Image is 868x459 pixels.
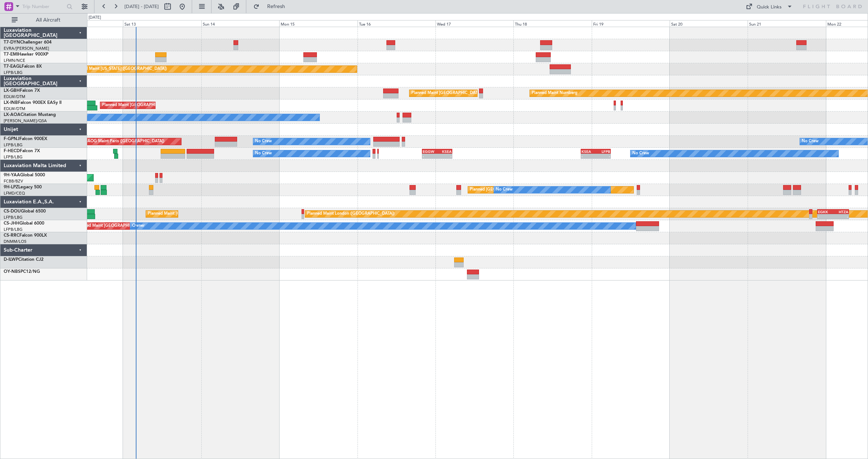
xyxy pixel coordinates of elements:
span: 9H-LPZ [4,185,18,189]
div: KSEA [581,149,596,154]
div: AOG Maint Paris ([GEOGRAPHIC_DATA]) [87,136,164,147]
div: No Crew [255,136,272,147]
span: [DATE] - [DATE] [124,3,159,10]
span: CS-JHH [4,221,19,226]
div: EGKK [818,210,833,214]
span: LX-AOA [4,113,20,117]
a: LFPB/LBG [4,154,23,160]
a: T7-EAGLFalcon 8X [4,64,42,69]
div: Wed 17 [435,20,513,27]
div: Fri 19 [592,20,670,27]
a: [PERSON_NAME]/QSA [4,118,47,124]
a: LFPB/LBG [4,227,23,232]
div: No Crew [802,136,819,147]
div: - [437,154,452,158]
div: - [596,154,610,158]
a: LFMD/CEQ [4,191,25,196]
a: T7-EMIHawker 900XP [4,52,48,57]
a: 9H-YAAGlobal 5000 [4,173,45,177]
div: - [423,154,437,158]
a: T7-DYNChallenger 604 [4,40,52,45]
div: [DATE] [89,15,101,21]
div: Quick Links [757,4,782,11]
span: F-GPNJ [4,137,19,141]
div: Planned Maint London ([GEOGRAPHIC_DATA]) [307,208,394,219]
a: D-ILWPCitation CJ2 [4,257,44,262]
span: All Aircraft [19,18,77,23]
span: LX-INB [4,101,18,105]
div: - [581,154,596,158]
div: Sun 21 [748,20,826,27]
div: Sat 20 [670,20,748,27]
span: CS-DOU [4,209,21,214]
a: OY-NBSPC12/NG [4,270,40,274]
span: Refresh [261,4,292,9]
div: Mon 15 [279,20,357,27]
span: LX-GBH [4,89,20,93]
a: LX-GBHFalcon 7X [4,89,40,93]
span: OY-NBS [4,270,20,274]
div: Planned Maint [GEOGRAPHIC_DATA] ([GEOGRAPHIC_DATA]) [148,208,263,219]
button: All Aircraft [8,14,79,26]
div: HTZA [833,210,848,214]
span: T7-EAGL [4,64,22,69]
div: Thu 18 [513,20,591,27]
div: No Crew [255,148,272,159]
div: Sun 14 [201,20,279,27]
div: Planned Maint [GEOGRAPHIC_DATA] ([GEOGRAPHIC_DATA]) [102,100,217,111]
div: Planned Maint [US_STATE] ([GEOGRAPHIC_DATA]) [73,64,167,75]
div: Planned Maint Nurnberg [532,88,577,99]
div: Tue 16 [358,20,435,27]
div: KSEA [437,149,452,154]
div: Owner [132,221,145,232]
a: LFMN/NCE [4,58,25,63]
a: CS-DOUGlobal 6500 [4,209,46,214]
div: LFPB [596,149,610,154]
div: - [833,214,848,219]
a: LFPB/LBG [4,142,23,148]
span: CS-RRC [4,233,19,238]
a: DNMM/LOS [4,239,26,244]
div: - [818,214,833,219]
a: 9H-LPZLegacy 500 [4,185,42,189]
a: F-GPNJFalcon 900EX [4,137,47,141]
a: EVRA/[PERSON_NAME] [4,46,49,51]
a: LX-AOACitation Mustang [4,113,56,117]
div: EGGW [423,149,437,154]
div: Planned Maint [GEOGRAPHIC_DATA] ([GEOGRAPHIC_DATA]) [411,88,527,99]
a: FCBB/BZV [4,178,23,184]
span: 9H-YAA [4,173,20,177]
div: Planned [GEOGRAPHIC_DATA] ([GEOGRAPHIC_DATA]) [470,184,573,195]
div: No Crew [496,184,513,195]
a: CS-RRCFalcon 900LX [4,233,47,238]
span: T7-EMI [4,52,18,57]
a: LFPB/LBG [4,215,23,220]
span: D-ILWP [4,257,18,262]
a: LFPB/LBG [4,70,23,75]
a: F-HECDFalcon 7X [4,149,40,153]
a: EDLW/DTM [4,106,25,112]
a: LX-INBFalcon 900EX EASy II [4,101,61,105]
a: EDLW/DTM [4,94,25,99]
a: CS-JHHGlobal 6000 [4,221,44,226]
input: Trip Number [22,1,64,12]
span: T7-DYN [4,40,20,45]
div: No Crew [632,148,649,159]
button: Refresh [250,1,294,12]
button: Quick Links [742,1,796,12]
div: Sat 13 [123,20,201,27]
span: F-HECD [4,149,20,153]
